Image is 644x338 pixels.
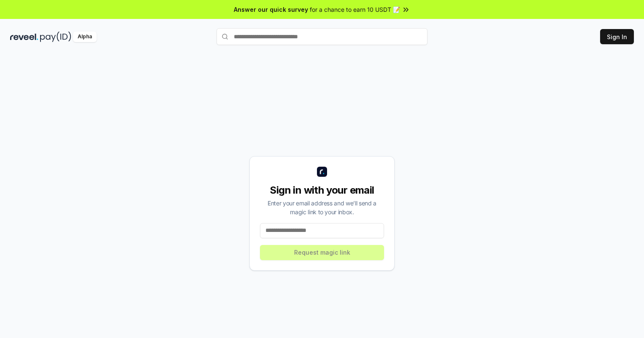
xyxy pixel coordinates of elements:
img: pay_id [40,32,71,42]
div: Alpha [73,32,97,42]
div: Enter your email address and we’ll send a magic link to your inbox. [260,199,384,216]
img: logo_small [317,167,327,177]
div: Sign in with your email [260,184,384,197]
span: Answer our quick survey [234,5,308,14]
button: Sign In [600,29,634,44]
span: for a chance to earn 10 USDT 📝 [310,5,400,14]
img: reveel_dark [10,32,38,42]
